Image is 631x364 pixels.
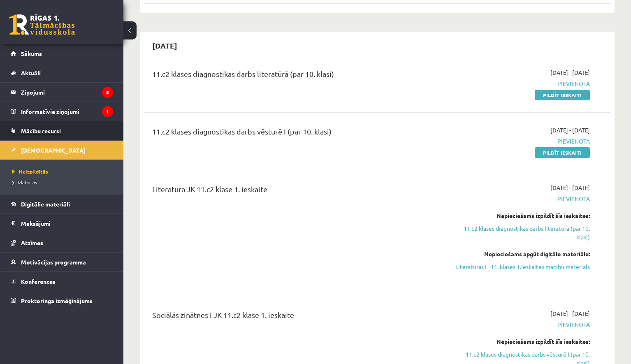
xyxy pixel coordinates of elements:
a: Digitālie materiāli [11,195,113,213]
span: Mācību resursi [21,127,61,134]
a: 11.c2 klases diagnostikas darbs literatūrā (par 10. klasi) [452,224,590,241]
span: Atzīmes [21,239,43,246]
span: Motivācijas programma [21,258,86,266]
span: Pievienota [452,79,590,88]
a: Izlabotās [12,179,115,186]
span: Sākums [21,50,42,57]
legend: Ziņojumi [21,83,113,102]
span: Digitālie materiāli [21,200,70,208]
span: [DATE] - [DATE] [550,183,590,192]
i: 1 [102,106,113,117]
a: Rīgas 1. Tālmācības vidusskola [9,14,75,35]
a: Literatūras I - 11. klases 1.ieskaites mācību materiāls [452,262,590,271]
span: [DEMOGRAPHIC_DATA] [21,146,86,154]
span: Izlabotās [12,179,37,185]
div: 11.c2 klases diagnostikas darbs vēsturē I (par 10. klasi) [152,126,440,141]
div: 11.c2 klases diagnostikas darbs literatūrā (par 10. klasi) [152,68,440,83]
span: [DATE] - [DATE] [550,309,590,318]
a: [DEMOGRAPHIC_DATA] [11,141,113,160]
span: Neizpildītās [12,168,48,175]
a: Sākums [11,44,113,63]
div: Nepieciešams apgūt digitālo materiālu: [452,250,590,258]
span: Aktuāli [21,69,41,77]
a: Mācību resursi [11,121,113,140]
i: 5 [102,87,113,98]
span: [DATE] - [DATE] [550,126,590,134]
span: Pievienota [452,195,590,203]
div: Nepieciešams izpildīt šīs ieskaites: [452,211,590,220]
span: [DATE] - [DATE] [550,68,590,77]
a: Atzīmes [11,233,113,252]
div: Sociālās zinātnes I JK 11.c2 klase 1. ieskaite [152,309,440,325]
div: Literatūra JK 11.c2 klase 1. ieskaite [152,183,440,199]
span: Pievienota [452,137,590,146]
a: Pildīt ieskaiti [535,147,590,158]
a: Neizpildītās [12,168,115,175]
legend: Informatīvie ziņojumi [21,102,113,121]
a: Ziņojumi5 [11,83,113,102]
a: Maksājumi [11,214,113,233]
span: Pievienota [452,320,590,329]
a: Konferences [11,272,113,291]
legend: Maksājumi [21,214,113,233]
span: Proktoringa izmēģinājums [21,297,93,304]
span: Konferences [21,278,56,285]
a: Proktoringa izmēģinājums [11,291,113,310]
a: Informatīvie ziņojumi1 [11,102,113,121]
a: Aktuāli [11,63,113,82]
a: Motivācijas programma [11,253,113,271]
h2: [DATE] [144,36,186,55]
a: Pildīt ieskaiti [535,90,590,100]
div: Nepieciešams izpildīt šīs ieskaites: [452,337,590,346]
